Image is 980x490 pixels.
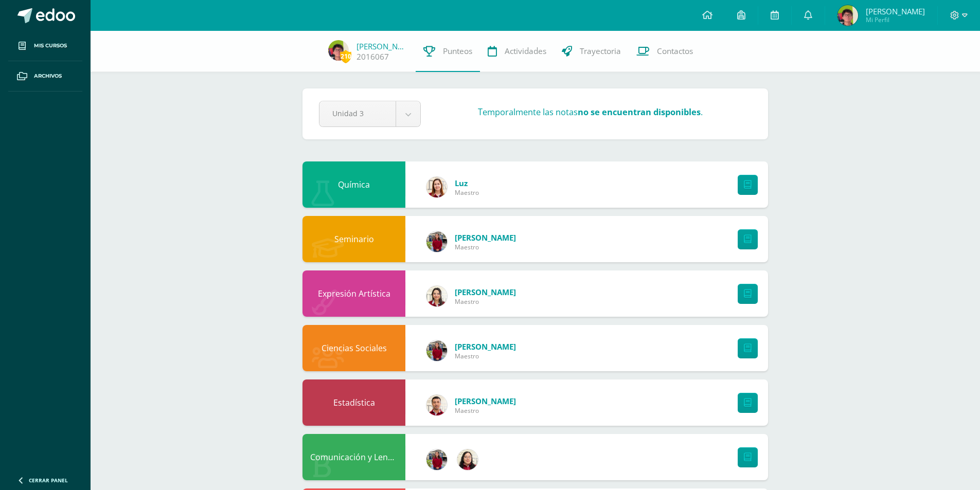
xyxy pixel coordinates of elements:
span: Archivos [34,72,62,80]
a: Trayectoria [554,31,629,72]
span: Unidad 3 [332,101,383,125]
div: Expresión Artística [302,270,405,317]
a: [PERSON_NAME] [357,41,408,51]
div: Estadística [302,379,405,426]
img: c6b4b3f06f981deac34ce0a071b61492.png [457,449,478,470]
a: 2016067 [357,51,389,62]
span: Actividades [505,46,546,57]
img: 8967023db232ea363fa53c906190b046.png [426,395,447,415]
a: [PERSON_NAME] [455,232,516,243]
a: Luz [455,178,479,188]
a: Punteos [416,31,480,72]
a: [PERSON_NAME] [455,287,516,297]
strong: no se encuentran disponibles [578,106,701,118]
a: Actividades [480,31,554,72]
h3: Temporalmente las notas . [478,106,703,118]
a: Unidad 3 [319,101,420,126]
span: Maestro [455,188,479,197]
img: 817ebf3715493adada70f01008bc6ef0.png [426,177,447,197]
span: Contactos [657,46,693,57]
img: 08cdfe488ee6e762f49c3a355c2599e7.png [426,286,447,306]
span: Maestro [455,406,516,415]
div: Ciencias Sociales [302,325,405,371]
span: Mis cursos [34,42,67,50]
a: [PERSON_NAME] [455,341,516,352]
img: e1f0730b59be0d440f55fb027c9eff26.png [426,231,447,252]
a: Archivos [8,61,82,92]
div: Seminario [302,216,405,262]
img: 92ea0d8c7df05cfc06e3fb8b759d2e58.png [838,5,858,26]
a: Contactos [629,31,701,72]
span: Maestro [455,243,516,251]
span: Punteos [443,46,472,57]
span: Mi Perfil [866,15,925,24]
img: 92ea0d8c7df05cfc06e3fb8b759d2e58.png [328,40,349,61]
span: Maestro [455,352,516,360]
div: Química [302,161,405,208]
a: [PERSON_NAME] [455,396,516,406]
span: [PERSON_NAME] [866,6,925,16]
a: Mis cursos [8,31,82,61]
span: 210 [340,50,351,63]
img: e1f0730b59be0d440f55fb027c9eff26.png [426,449,447,470]
span: Cerrar panel [29,477,68,484]
div: Comunicación y Lenguaje [302,434,405,480]
span: Trayectoria [580,46,621,57]
span: Maestro [455,297,516,306]
img: e1f0730b59be0d440f55fb027c9eff26.png [426,340,447,361]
